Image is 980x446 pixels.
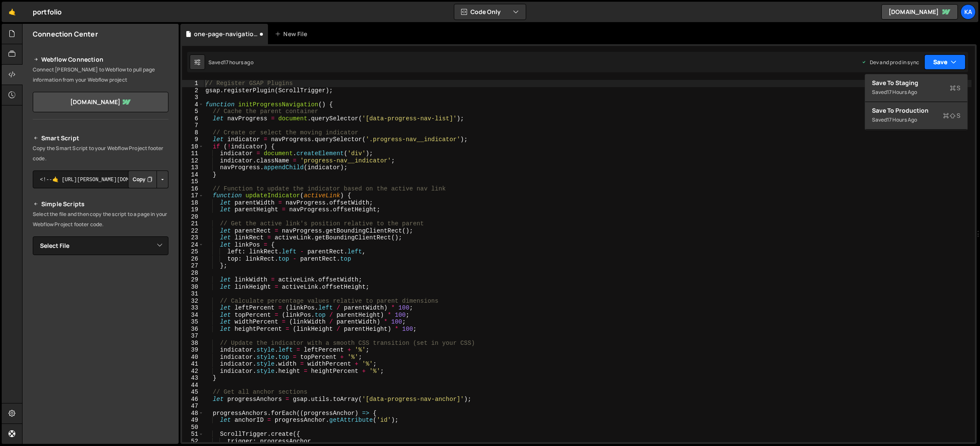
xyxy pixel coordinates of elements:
div: 11 [182,150,204,157]
div: 40 [182,354,204,361]
div: 44 [182,382,204,389]
div: Saved [872,87,960,97]
a: [DOMAIN_NAME] [881,4,958,20]
div: 17 hours ago [224,59,254,66]
div: 20 [182,213,204,221]
div: 26 [182,256,204,263]
div: 29 [182,276,204,284]
div: 10 [182,143,204,151]
div: 19 [182,206,204,213]
div: 46 [182,396,204,403]
div: 23 [182,234,204,241]
div: 14 [182,171,204,179]
div: 17 hours ago [887,88,917,96]
div: 24 [182,241,204,249]
div: 39 [182,347,204,354]
div: 12 [182,157,204,165]
div: 6 [182,115,204,122]
textarea: <!--🤙 [URL][PERSON_NAME][DOMAIN_NAME]> <script>document.addEventListener("DOMContentLoaded", func... [33,170,168,188]
span: S [950,84,960,92]
div: 33 [182,304,204,312]
div: 5 [182,108,204,115]
div: 8 [182,129,204,136]
div: portfolio [33,7,62,17]
div: 32 [182,298,204,305]
span: S [943,111,960,120]
a: [DOMAIN_NAME] [33,92,168,112]
h2: Webflow Connection [33,54,168,65]
iframe: YouTube video player [33,269,169,346]
div: 15 [182,178,204,185]
div: 30 [182,284,204,291]
p: Copy the Smart Script to your Webflow Project footer code. [33,143,168,164]
div: 47 [182,403,204,410]
h2: Connection Center [33,29,98,39]
div: New File [275,30,311,38]
h2: Smart Script [33,133,168,143]
div: 38 [182,340,204,347]
div: 49 [182,417,204,424]
div: 36 [182,326,204,333]
div: 42 [182,368,204,375]
div: 13 [182,164,204,171]
div: 17 hours ago [887,116,917,123]
div: Dev and prod in sync [861,59,919,66]
div: 43 [182,375,204,382]
div: 50 [182,424,204,431]
div: 48 [182,410,204,417]
div: 37 [182,332,204,340]
div: 3 [182,94,204,101]
div: 35 [182,318,204,326]
div: Button group with nested dropdown [128,170,168,188]
div: Save to Staging [872,79,960,87]
button: Save to StagingS Saved17 hours ago [865,74,967,102]
a: 🤙 [2,2,23,22]
div: 18 [182,199,204,207]
div: Saved [872,115,960,125]
p: Connect [PERSON_NAME] to Webflow to pull page information from your Webflow project [33,65,168,85]
div: 51 [182,431,204,438]
div: one-page-navigation.js [194,30,258,38]
div: 7 [182,122,204,129]
div: 41 [182,361,204,368]
button: Save to ProductionS Saved17 hours ago [865,102,967,130]
h2: Simple Scripts [33,199,168,209]
div: Save to Production [872,106,960,115]
a: Ka [960,4,976,20]
div: 22 [182,227,204,235]
button: Copy [128,170,157,188]
button: Code Only [454,4,526,20]
button: Save [924,54,966,70]
div: 34 [182,312,204,319]
div: 17 [182,192,204,199]
iframe: YouTube video player [33,351,169,428]
div: 4 [182,101,204,108]
p: Select the file and then copy the script to a page in your Webflow Project footer code. [33,209,168,230]
div: 45 [182,389,204,396]
div: 25 [182,248,204,256]
div: 9 [182,136,204,143]
div: 28 [182,270,204,277]
div: 21 [182,220,204,227]
div: 2 [182,87,204,94]
div: 27 [182,262,204,270]
div: 16 [182,185,204,193]
div: Saved [208,59,254,66]
div: 52 [182,438,204,445]
div: 31 [182,290,204,298]
div: 1 [182,80,204,87]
